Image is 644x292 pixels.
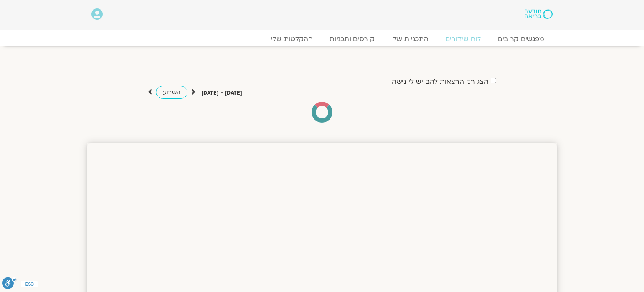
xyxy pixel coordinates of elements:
[489,35,553,43] a: מפגשים קרובים
[392,78,488,85] label: הצג רק הרצאות להם יש לי גישה
[201,89,242,97] p: [DATE] - [DATE]
[437,35,489,43] a: לוח שידורים
[383,35,437,43] a: התכניות שלי
[321,35,383,43] a: קורסים ותכניות
[163,88,181,96] span: השבוע
[91,35,553,43] nav: Menu
[156,86,187,99] a: השבוע
[262,35,321,43] a: ההקלטות שלי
